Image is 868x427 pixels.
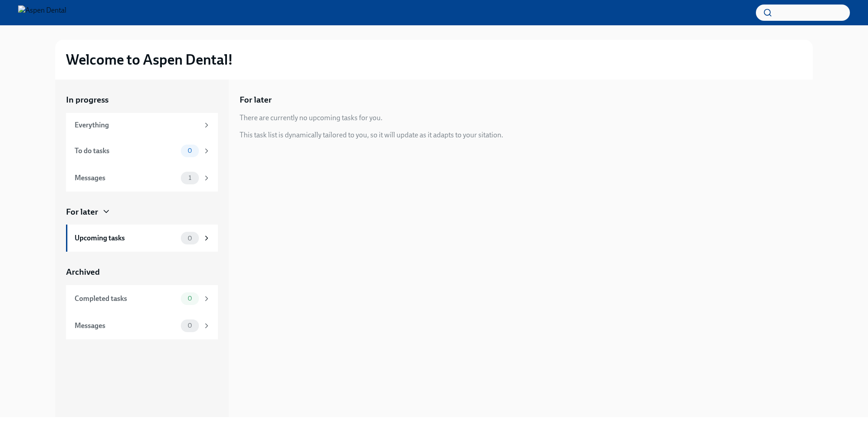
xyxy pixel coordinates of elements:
a: For later [66,206,218,218]
div: Upcoming tasks [75,233,177,243]
div: To do tasks [75,146,177,156]
div: Everything [75,120,199,130]
h5: For later [240,94,272,106]
div: Messages [75,321,177,331]
a: Archived [66,266,218,278]
a: Everything [66,113,218,137]
div: This task list is dynamically tailored to you, so it will update as it adapts to your sitation. [240,130,503,140]
div: For later [66,206,98,218]
span: 0 [182,295,198,302]
img: Aspen Dental [18,5,66,20]
a: Upcoming tasks0 [66,225,218,252]
a: In progress [66,94,218,106]
span: 0 [182,322,198,329]
a: Completed tasks0 [66,285,218,312]
div: Messages [75,173,177,183]
div: There are currently no upcoming tasks for you. [240,113,382,123]
h2: Welcome to Aspen Dental! [66,51,233,69]
span: 0 [182,235,198,242]
a: To do tasks0 [66,137,218,164]
div: Completed tasks [75,294,177,304]
a: Messages1 [66,164,218,192]
a: Messages0 [66,312,218,339]
span: 1 [183,174,197,181]
span: 0 [182,147,198,154]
